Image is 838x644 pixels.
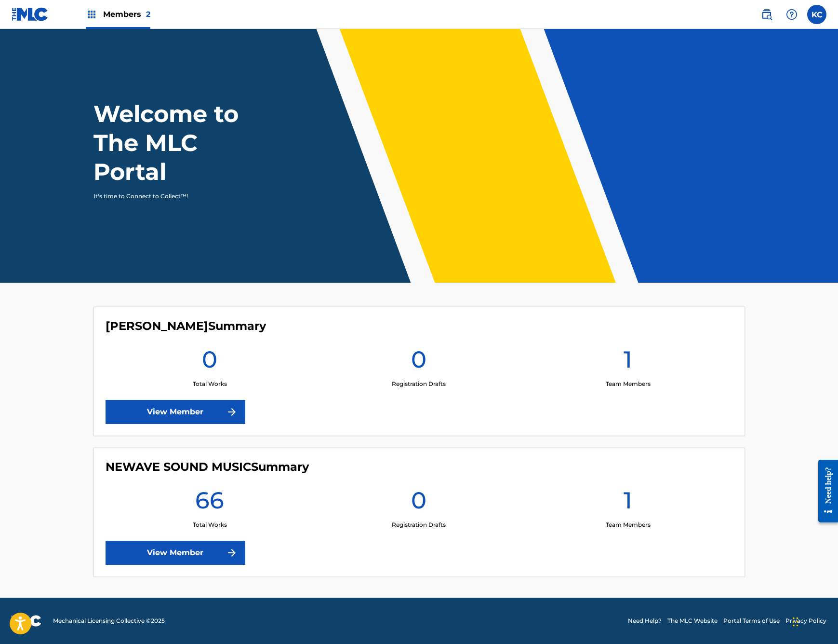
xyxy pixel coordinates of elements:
a: View Member [106,541,245,565]
h1: 1 [624,345,632,380]
p: Total Works [193,380,227,388]
img: logo [12,615,41,627]
img: Top Rightsholders [86,9,97,20]
iframe: Resource Center [811,452,838,531]
div: User Menu [807,5,826,24]
p: Total Works [193,521,227,529]
img: search [761,9,772,20]
a: Portal Terms of Use [723,617,780,625]
img: MLC Logo [12,7,49,21]
p: Registration Drafts [392,380,446,388]
div: Help [782,5,801,24]
h4: Kevin Cofield [106,319,266,333]
h1: 1 [624,486,632,521]
a: Public Search [757,5,776,24]
a: The MLC Website [667,617,718,625]
img: f7272a7cc735f4ea7f67.svg [226,406,238,418]
img: help [786,9,798,20]
p: Team Members [606,380,651,388]
p: Team Members [606,521,651,529]
h1: Welcome to The MLC Portal [93,99,274,186]
a: View Member [106,400,245,424]
img: f7272a7cc735f4ea7f67.svg [226,547,238,559]
h1: 0 [411,345,426,380]
h1: 66 [195,486,224,521]
h1: 0 [202,345,217,380]
p: Registration Drafts [392,521,446,529]
a: Need Help? [628,617,662,625]
span: Mechanical Licensing Collective © 2025 [53,617,165,625]
span: Members [103,9,150,20]
h1: 0 [411,486,426,521]
h4: NEWAVE SOUND MUSIC [106,460,309,474]
iframe: Chat Widget [790,598,838,644]
p: It's time to Connect to Collect™! [93,192,261,201]
a: Privacy Policy [785,617,826,625]
span: 2 [146,10,150,19]
div: Drag [793,607,798,636]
